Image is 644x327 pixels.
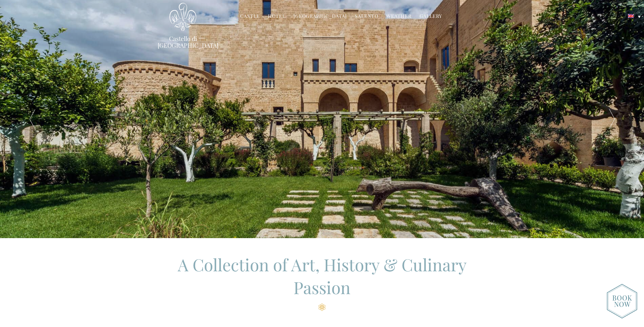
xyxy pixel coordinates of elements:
[607,284,637,319] img: new-booknow.png
[628,14,634,18] img: English
[420,13,442,20] a: Gallery
[158,35,208,49] a: Castello di [GEOGRAPHIC_DATA]
[355,13,378,20] a: Salento
[169,3,196,31] img: Castello di Ugento
[240,13,260,20] a: Castle
[178,253,467,298] span: A Collection of Art, History & Culinary Passion
[268,13,285,20] a: Hotel
[386,13,412,20] a: Weather
[293,13,347,20] a: [GEOGRAPHIC_DATA]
